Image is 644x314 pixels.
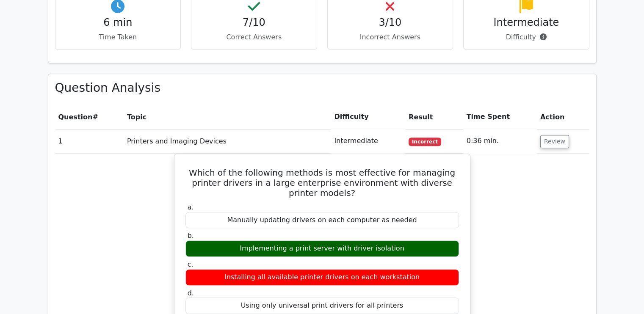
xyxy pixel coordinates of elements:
[331,129,405,153] td: Intermediate
[334,32,446,42] p: Incorrect Answers
[185,168,460,198] h5: Which of the following methods is most effective for managing printer drivers in a large enterpri...
[185,297,459,314] div: Using only universal print drivers for all printers
[198,32,310,42] p: Correct Answers
[470,17,582,29] h4: Intermediate
[409,138,441,146] span: Incorrect
[331,105,405,129] th: Difficulty
[185,240,459,257] div: Implementing a print server with driver isolation
[185,212,459,229] div: Manually updating drivers on each computer as needed
[55,105,124,129] th: #
[463,105,537,129] th: Time Spent
[540,135,569,148] button: Review
[188,289,194,297] span: d.
[537,105,589,129] th: Action
[188,231,194,240] span: b.
[124,105,331,129] th: Topic
[124,129,331,153] td: Printers and Imaging Devices
[188,260,193,268] span: c.
[188,203,194,211] span: a.
[62,32,174,42] p: Time Taken
[55,81,589,95] h3: Question Analysis
[463,129,537,153] td: 0:36 min.
[62,17,174,29] h4: 6 min
[55,129,124,153] td: 1
[405,105,463,129] th: Result
[185,269,459,286] div: Installing all available printer drivers on each workstation
[334,17,446,29] h4: 3/10
[470,32,582,42] p: Difficulty
[58,113,93,121] span: Question
[198,17,310,29] h4: 7/10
